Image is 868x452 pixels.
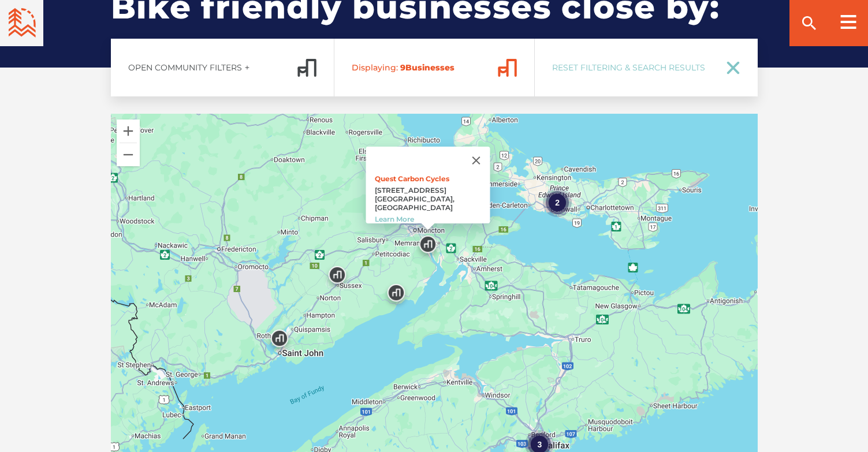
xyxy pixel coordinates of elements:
[117,143,140,166] button: Zoom out
[374,195,454,203] span: [GEOGRAPHIC_DATA],
[111,39,334,96] a: Open Community Filtersadd
[243,63,251,72] ion-icon: add
[374,203,452,212] span: [GEOGRAPHIC_DATA]
[445,62,455,73] span: es
[374,174,449,183] a: Quest Carbon Cycles
[400,62,405,73] span: 9
[117,119,140,143] button: Zoom in
[535,39,758,96] a: Reset Filtering & Search Results
[800,14,818,32] ion-icon: search
[374,186,446,195] span: [STREET_ADDRESS]
[552,62,711,73] span: Reset Filtering & Search Results
[352,62,398,73] span: Displaying:
[128,62,242,73] span: Open Community Filters
[462,147,490,174] button: Close
[374,215,413,223] a: Learn More
[543,188,572,217] div: 2
[352,62,488,73] span: Business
